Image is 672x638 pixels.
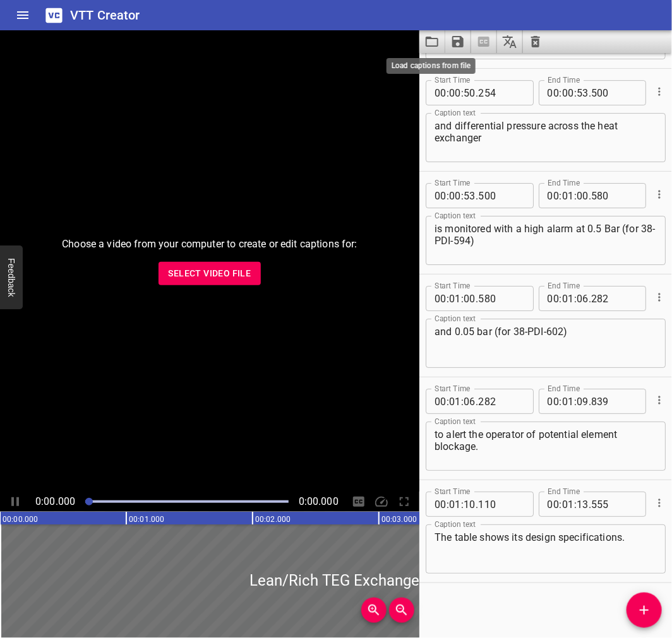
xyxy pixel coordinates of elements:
input: 839 [591,389,637,414]
span: : [461,492,464,517]
span: . [476,389,478,414]
div: Cue Options [651,281,666,314]
input: 53 [577,80,589,105]
text: 00:00.000 [3,515,38,524]
textarea: The table shows its design specifications. [435,531,657,567]
input: 555 [591,492,637,517]
input: 00 [577,183,589,208]
input: 00 [464,286,476,311]
input: 110 [478,492,524,517]
span: : [574,80,577,105]
div: Play progress [85,500,289,503]
span: . [476,183,478,208]
input: 500 [591,80,637,105]
textarea: to alert the operator of potential element blockage. [435,428,657,464]
button: Translate captions [497,30,523,53]
input: 06 [577,286,589,311]
div: Cue Options [651,75,666,108]
input: 00 [548,492,560,517]
input: 01 [562,183,574,208]
span: . [589,389,591,414]
span: : [447,492,449,517]
div: Cue Options [651,487,666,519]
input: 580 [478,286,524,311]
span: : [560,389,562,414]
div: Cue Options [651,384,666,416]
span: . [476,80,478,105]
button: Cue Options [651,186,668,203]
span: Select Video File [169,266,251,281]
div: Toggle Full Screen [394,492,414,512]
input: 13 [577,492,589,517]
input: 01 [449,492,461,517]
input: 00 [548,80,560,105]
span: : [574,286,577,311]
input: 00 [449,80,461,105]
input: 00 [449,183,461,208]
textarea: and differential pressure across the heat exchanger [435,120,657,156]
span: : [461,80,464,105]
input: 00 [435,183,447,208]
span: Current Time [35,495,75,507]
text: 00:01.000 [129,515,164,524]
input: 00 [562,80,574,105]
text: 00:02.000 [255,515,291,524]
span: . [476,492,478,517]
div: Hide/Show Captions [349,492,369,512]
input: 01 [562,389,574,414]
span: : [574,183,577,208]
input: 282 [591,286,637,311]
input: 01 [562,286,574,311]
button: Select Video File [159,262,261,285]
button: Add Cue [627,593,662,628]
input: 50 [464,80,476,105]
span: : [447,80,449,105]
input: 09 [577,389,589,414]
input: 500 [478,183,524,208]
button: Clear captions [523,30,548,53]
button: Zoom In [361,598,387,623]
button: Zoom Out [389,598,414,623]
button: Cue Options [651,83,668,100]
span: : [447,183,449,208]
input: 01 [449,389,461,414]
button: Cue Options [651,495,668,511]
input: 06 [464,389,476,414]
input: 10 [464,492,476,517]
input: 00 [548,183,560,208]
span: : [461,286,464,311]
span: : [461,389,464,414]
input: 00 [435,286,447,311]
input: 00 [435,389,447,414]
input: 580 [591,183,637,208]
button: Load captions from file [419,30,445,53]
input: 00 [435,492,447,517]
span: : [461,183,464,208]
span: : [560,80,562,105]
span: Video Duration [299,495,339,507]
span: : [574,492,577,517]
input: 00 [435,80,447,105]
span: : [447,286,449,311]
span: . [476,286,478,311]
text: 00:03.000 [381,515,417,524]
input: 00 [548,389,560,414]
span: : [560,183,562,208]
h6: VTT Creator [70,5,140,25]
button: Cue Options [651,392,668,408]
button: Save captions to file [445,30,471,53]
input: 00 [548,286,560,311]
div: Playback Speed [371,492,392,512]
input: 53 [464,183,476,208]
span: . [589,183,591,208]
span: : [574,389,577,414]
span: : [560,492,562,517]
span: : [447,389,449,414]
button: Cue Options [651,289,668,305]
textarea: is monitored with a high alarm at 0.5 Bar (for 38-PDI-594) [435,223,657,259]
svg: Translate captions [502,34,517,49]
span: : [560,286,562,311]
span: . [589,286,591,311]
span: . [589,80,591,105]
textarea: and 0.05 bar (for 38-PDI-602) [435,326,657,362]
